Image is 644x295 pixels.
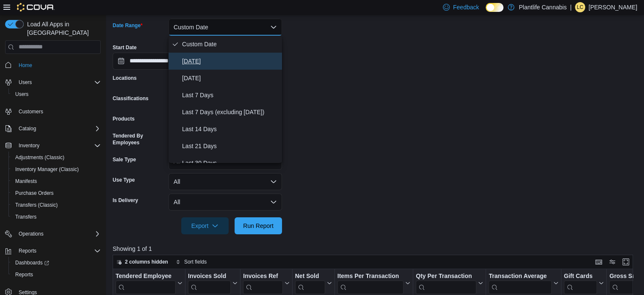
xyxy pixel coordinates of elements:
[12,152,68,163] a: Adjustments (Classic)
[169,194,282,211] button: All
[489,272,551,280] div: Transaction Average
[489,272,551,294] div: Transaction Average
[570,2,572,12] p: |
[15,60,36,70] a: Home
[116,272,182,294] button: Tendered Employee
[12,176,101,186] span: Manifests
[15,77,101,87] span: Users
[416,272,483,294] button: Qty Per Transaction
[2,228,104,240] button: Operations
[172,257,210,267] button: Sort fields
[243,222,274,230] span: Run Report
[15,214,36,220] span: Transfers
[12,200,61,210] a: Transfers (Classic)
[2,76,104,88] button: Users
[594,257,604,267] button: Keyboard shortcuts
[113,44,137,51] label: Start Date
[2,245,104,257] button: Reports
[19,108,43,115] span: Customers
[575,2,585,12] div: Leigha Cardinal
[12,152,101,163] span: Adjustments (Classic)
[169,173,282,190] button: All
[15,77,35,87] button: Users
[337,272,411,294] button: Items Per Transaction
[113,22,143,29] label: Date Range
[564,272,604,294] button: Gift Cards
[295,272,332,294] button: Net Sold
[113,197,138,204] label: Is Delivery
[12,176,40,186] a: Manifests
[8,88,104,100] button: Users
[113,257,171,267] button: 2 columns hidden
[235,217,282,234] button: Run Report
[12,270,36,280] a: Reports
[188,272,238,294] button: Invoices Sold
[113,156,136,163] label: Sale Type
[15,246,101,256] span: Reports
[17,3,55,11] img: Cova
[15,229,47,239] button: Operations
[15,246,40,256] button: Reports
[182,107,279,117] span: Last 7 Days (excluding [DATE])
[15,91,28,98] span: Users
[337,272,404,294] div: Items Per Transaction
[182,39,279,49] span: Custom Date
[12,164,101,174] span: Inventory Manager (Classic)
[182,56,279,66] span: [DATE]
[15,124,101,134] span: Catalog
[15,166,79,173] span: Inventory Manager (Classic)
[113,244,638,253] p: Showing 1 of 1
[8,257,104,269] a: Dashboards
[169,36,282,163] div: Select listbox
[24,20,101,37] span: Load All Apps in [GEOGRAPHIC_DATA]
[337,272,404,280] div: Items Per Transaction
[125,258,168,265] span: 2 columns hidden
[2,105,104,118] button: Customers
[564,272,597,294] div: Gift Card Sales
[489,272,558,294] button: Transaction Average
[169,19,282,36] button: Custom Date
[12,212,101,222] span: Transfers
[19,62,32,69] span: Home
[2,140,104,152] button: Inventory
[113,115,135,122] label: Products
[15,190,54,197] span: Purchase Orders
[113,75,137,81] label: Locations
[15,60,101,70] span: Home
[15,140,101,151] span: Inventory
[15,178,37,185] span: Manifests
[113,95,149,102] label: Classifications
[486,12,486,12] span: Dark Mode
[12,258,101,268] span: Dashboards
[243,272,289,294] button: Invoices Ref
[184,258,207,265] span: Sort fields
[15,106,101,117] span: Customers
[182,124,279,134] span: Last 14 Days
[12,89,32,99] a: Users
[577,2,583,12] span: LC
[182,73,279,83] span: [DATE]
[416,272,476,294] div: Qty Per Transaction
[15,154,64,161] span: Adjustments (Classic)
[8,269,104,281] button: Reports
[188,272,231,280] div: Invoices Sold
[2,123,104,135] button: Catalog
[12,89,101,99] span: Users
[181,217,229,234] button: Export
[8,175,104,187] button: Manifests
[8,187,104,199] button: Purchase Orders
[243,272,282,294] div: Invoices Ref
[519,2,567,12] p: Plantlife Cannabis
[12,258,53,268] a: Dashboards
[15,107,47,117] a: Customers
[15,202,58,208] span: Transfers (Classic)
[8,199,104,211] button: Transfers (Classic)
[19,79,32,86] span: Users
[19,142,39,149] span: Inventory
[8,152,104,163] button: Adjustments (Classic)
[12,200,101,210] span: Transfers (Classic)
[8,211,104,223] button: Transfers
[12,212,40,222] a: Transfers
[113,177,135,183] label: Use Type
[113,132,165,146] label: Tendered By Employees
